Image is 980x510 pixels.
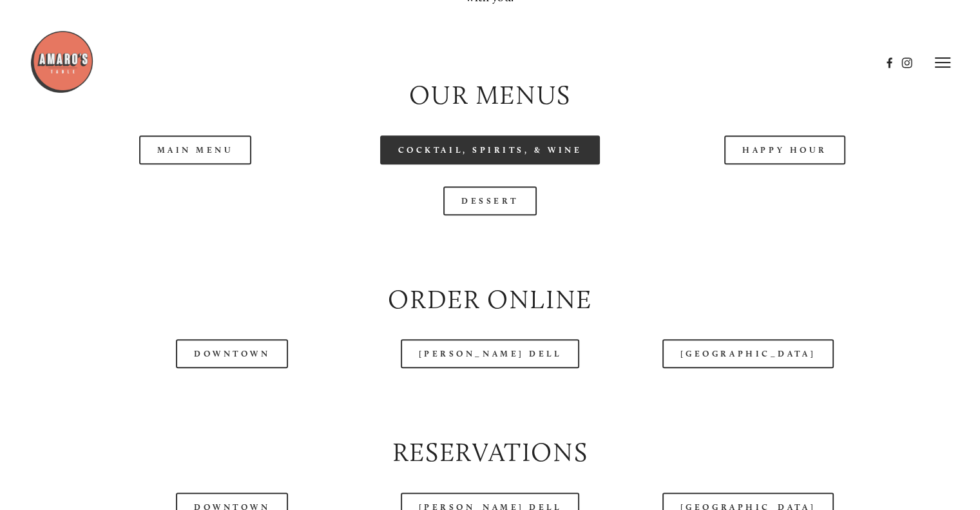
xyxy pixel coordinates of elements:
[139,135,252,164] a: Main Menu
[401,339,580,368] a: [PERSON_NAME] Dell
[443,186,537,215] a: Dessert
[724,135,845,164] a: Happy Hour
[176,339,288,368] a: Downtown
[30,30,94,94] img: Amaro's Table
[380,135,600,164] a: Cocktail, Spirits, & Wine
[59,281,921,318] h2: Order Online
[59,434,921,471] h2: Reservations
[662,339,834,368] a: [GEOGRAPHIC_DATA]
